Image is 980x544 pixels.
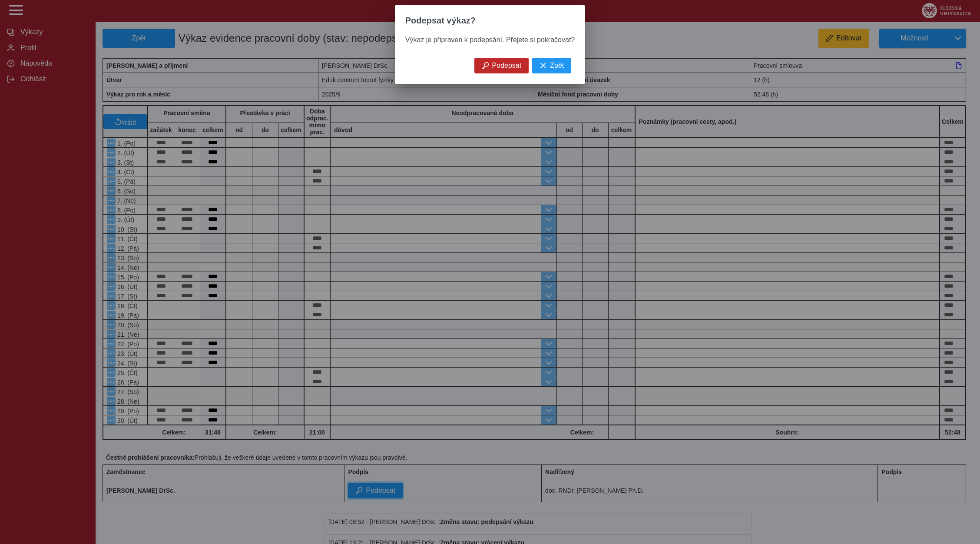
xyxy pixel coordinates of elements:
span: Podepsat výkaz? [405,16,476,26]
span: Výkaz je připraven k podepsání. Přejete si pokračovat? [405,36,575,43]
span: Podepsat [492,62,522,70]
button: Podepsat [474,58,529,73]
button: Zpět [532,58,571,73]
span: Zpět [550,62,564,70]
